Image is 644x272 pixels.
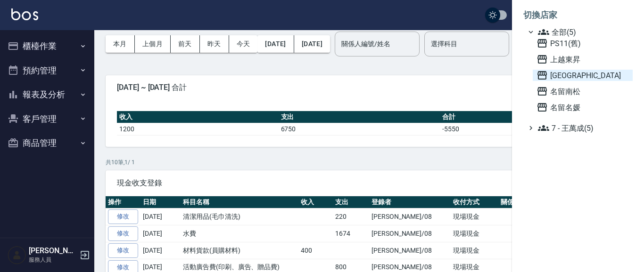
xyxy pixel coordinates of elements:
span: 名留南松 [537,86,629,97]
li: 切換店家 [523,4,633,26]
span: 名留名媛 [537,102,629,113]
span: 全部(5) [538,26,629,38]
span: PS11(舊) [537,38,629,49]
span: 7 - 王萬成(5) [538,122,629,134]
span: 上越東昇 [537,54,629,65]
span: [GEOGRAPHIC_DATA] [537,70,629,81]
